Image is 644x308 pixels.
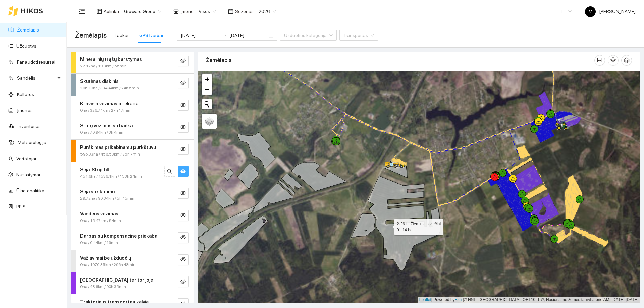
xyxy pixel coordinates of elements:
span: 2026 [259,6,276,16]
div: Žemėlapis [206,51,594,70]
span: eye-invisible [180,80,186,86]
button: column-width [594,55,605,66]
span: eye [180,169,186,175]
a: Ūkio analitika [16,188,44,193]
strong: Traktoriaus transportas kelyje [80,299,149,305]
span: Visos [199,6,216,16]
button: eye-invisible [178,232,189,243]
a: Layers [202,114,217,129]
span: to [221,33,227,38]
button: eye-invisible [178,144,189,155]
button: eye-invisible [178,188,189,199]
strong: Srutų vežimas su bačka [80,123,133,128]
span: search [167,169,172,175]
span: eye-invisible [180,212,186,219]
a: Panaudoti resursai [17,59,55,65]
div: GPS Darbai [139,32,163,39]
span: shop [173,9,179,14]
div: Srutų vežimas su bačka0ha / 70.94km / 3h 4mineye-invisible [71,118,194,140]
input: Pabaigos data [229,32,267,39]
button: eye-invisible [178,100,189,111]
span: − [205,85,209,94]
button: eye-invisible [178,122,189,133]
a: Įmonės [17,108,33,113]
div: | Powered by © HNIT-[GEOGRAPHIC_DATA]; ORT10LT ©, Nacionalinė žemės tarnyba prie AM, [DATE]-[DATE] [418,297,640,303]
span: eye-invisible [180,146,186,153]
span: calendar [228,9,233,14]
strong: Važiavimai be užduočių [80,255,131,261]
span: | [463,297,464,302]
span: 106.19ha / 334.44km / 24h 5min [80,85,139,91]
span: 451.6ha / 1536.1km / 153h 24min [80,173,142,180]
span: eye-invisible [180,190,186,197]
div: Darbas su kompensacine priekaba0ha / 0.44km / 19mineye-invisible [71,228,194,250]
span: 0ha / 1070.35km / 296h 48min [80,262,136,268]
button: eye [178,166,189,177]
span: 0ha / 48.6km / 90h 35min [80,284,126,290]
span: Žemėlapis [75,30,107,41]
span: menu-fold [79,8,85,14]
span: eye-invisible [180,58,186,64]
button: eye-invisible [178,254,189,265]
span: Sezonas : [235,8,255,15]
strong: Sėja su skutimu [80,189,115,194]
span: eye-invisible [180,102,186,109]
a: Inventorius [18,124,41,129]
span: column-width [595,58,605,63]
span: eye-invisible [180,301,186,307]
span: Sandėlis [17,71,55,85]
span: eye-invisible [180,279,186,285]
span: 596.33ha / 456.53km / 35h 7min [80,151,140,158]
span: V [589,6,592,17]
span: 0ha / 326.74km / 27h 17min [80,107,130,114]
strong: Sėja. Strip till [80,167,109,172]
a: PPIS [16,204,26,209]
a: Esri [455,297,462,302]
a: Žemėlapis [17,27,39,33]
input: Pradžios data [181,32,219,39]
button: search [164,166,175,177]
span: 0ha / 0.44km / 19min [80,240,118,246]
a: Nustatymai [16,172,40,177]
strong: Darbas su kompensacine priekaba [80,233,157,239]
span: 0ha / 70.94km / 3h 4min [80,129,123,136]
div: [GEOGRAPHIC_DATA] teritorijoje0ha / 48.6km / 90h 35mineye-invisible [71,272,194,294]
strong: Krovinio vežimas priekaba [80,101,138,106]
span: eye-invisible [180,257,186,263]
strong: Mineralinių trąšų barstymas [80,57,142,62]
strong: Skutimas diskinis [80,79,119,84]
span: 0ha / 15.47km / 54min [80,218,121,224]
div: Mineralinių trąšų barstymas22.12ha / 19.3km / 55mineye-invisible [71,52,194,73]
span: [PERSON_NAME] [585,9,636,14]
strong: [GEOGRAPHIC_DATA] teritorijoje [80,277,153,283]
button: menu-fold [75,5,89,18]
a: Meteorologija [18,140,46,145]
span: swap-right [221,33,227,38]
span: eye-invisible [180,124,186,131]
div: Važiavimai be užduočių0ha / 1070.35km / 296h 48mineye-invisible [71,250,194,272]
a: Zoom in [202,74,212,84]
a: Kultūros [17,91,34,97]
button: eye-invisible [178,210,189,221]
div: Krovinio vežimas priekaba0ha / 326.74km / 27h 17mineye-invisible [71,96,194,118]
button: Initiate a new search [202,99,212,109]
a: Leaflet [419,297,431,302]
div: Vandens vežimas0ha / 15.47km / 54mineye-invisible [71,206,194,228]
strong: Purškimas prikabinamu purkštuvu [80,145,156,150]
button: eye-invisible [178,78,189,88]
span: layout [97,9,102,14]
span: + [205,75,209,83]
button: eye-invisible [178,276,189,287]
span: 22.12ha / 19.3km / 55min [80,63,127,69]
span: Aplinka : [104,8,120,15]
button: eye-invisible [178,56,189,66]
span: Groward Group [124,6,161,16]
span: eye-invisible [180,235,186,241]
strong: Vandens vežimas [80,211,118,217]
div: Sėja su skutimu29.72ha / 90.34km / 5h 45mineye-invisible [71,184,194,206]
a: Užduotys [16,43,36,49]
a: Zoom out [202,84,212,95]
a: Vartotojai [16,156,36,161]
div: Purškimas prikabinamu purkštuvu596.33ha / 456.53km / 35h 7mineye-invisible [71,140,194,162]
span: 29.72ha / 90.34km / 5h 45min [80,195,135,202]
